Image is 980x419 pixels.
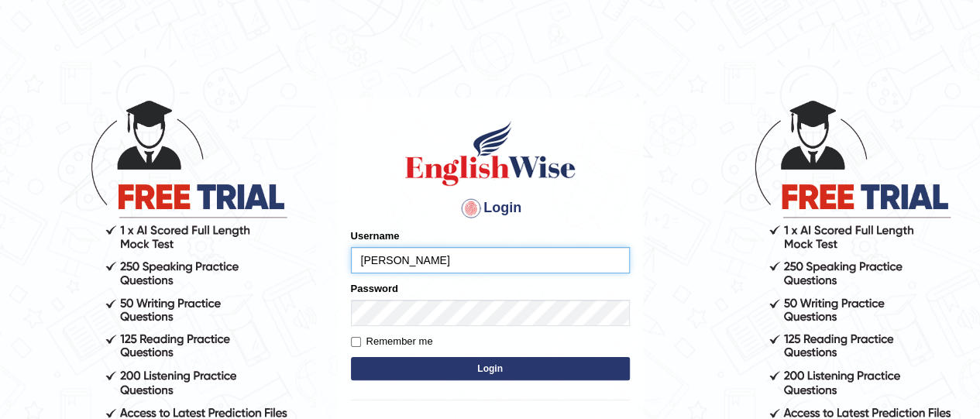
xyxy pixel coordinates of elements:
button: Login [351,357,630,380]
label: Username [351,228,400,243]
h4: Login [351,196,630,221]
label: Password [351,281,398,296]
input: Remember me [351,337,361,347]
label: Remember me [351,334,433,349]
img: Logo of English Wise sign in for intelligent practice with AI [402,118,579,188]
